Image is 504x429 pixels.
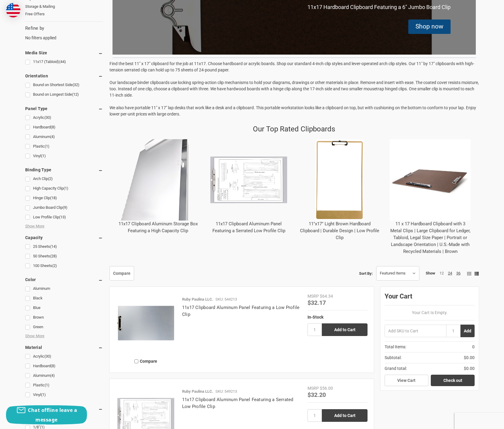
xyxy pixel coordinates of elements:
a: 50 Sheets [25,252,103,260]
span: (1) [41,392,46,397]
a: Blue [25,304,103,312]
span: Show More [25,223,44,229]
div: 11x17 Clipboard Aluminum Storage Box Featuring a High Capacity Clip [112,134,203,239]
div: Your Cart [385,291,475,305]
span: Show [426,270,435,276]
span: (8) [51,364,55,368]
a: Aluminum [25,133,103,141]
a: 100 Sheets [25,262,103,270]
span: Total Items: [385,344,406,350]
a: Bound on Longest Side [25,91,103,99]
p: SKU: 549213 [215,388,237,394]
h5: Color [25,276,103,283]
input: Add to Cart [322,323,367,336]
a: Plastic [25,381,103,389]
a: Green [25,323,103,331]
button: Add [460,325,475,337]
a: Bound on Shortest Side [25,81,103,89]
a: Vinyl [25,152,103,160]
p: Ruby Paulina LLC. [182,388,213,394]
span: Find the best 11" x 17" clipboard for the job at 11x17. Choose hardboard or acrylic boards. Shop ... [109,61,474,72]
div: MSRP [307,293,319,299]
a: 11 x 17 Hardboard Clipboard with 3 Metal Clips | Large Clipboard for Ledger, Tabloid, Legal Size ... [390,221,470,254]
span: (14) [50,244,57,249]
span: (4) [50,373,55,378]
a: 24 [448,271,452,275]
span: Subtotal: [385,355,401,361]
a: Hardboard [25,123,103,131]
a: Free Offers [25,10,103,18]
a: Aluminum [25,372,103,380]
a: 12 [439,271,444,275]
span: (12) [72,92,79,97]
div: 11 x 17 Hardboard Clipboard with 3 Metal Clips | Large Clipboard for Ledger, Tabloid, Legal Size ... [385,134,476,260]
span: (2) [52,263,57,268]
img: 11x17 Clipboard Aluminum Panel Featuring a Serrated Low Profile Clip [208,139,289,220]
a: Black [25,294,103,302]
div: 11"x17" Light Brown Hardboard Clipboard | Durable Design | Low Profile Clip [294,134,385,246]
p: Your Cart Is Empty. [385,310,475,316]
a: 36 [456,271,460,275]
span: (13) [59,215,66,219]
span: (28) [50,254,57,258]
a: Low Profile Clip [25,213,103,221]
span: $56.00 [320,386,333,391]
div: 11x17 Clipboard Aluminum Panel Featuring a Serrated Low Profile Clip [203,134,294,239]
a: View Cart [385,375,428,386]
a: Hardboard [25,362,103,370]
a: Aluminum [25,285,103,293]
a: 11"x17" Light Brown Hardboard Clipboard | Durable Design | Low Profile Clip [300,221,379,240]
h5: Binding Type [25,166,103,173]
div: Shop now [408,19,451,34]
span: Show More [25,333,44,339]
span: Grand total: [385,365,407,372]
h5: Material [25,344,103,351]
span: Chat offline leave a message [28,407,77,423]
a: 25 Sheets [25,243,103,251]
div: MSRP [307,385,319,391]
span: (9) [63,205,67,210]
img: 11x17 Clipboard Aluminum Storage Box Featuring a High Capacity Clip [117,139,199,220]
span: (32) [73,82,79,87]
h5: Media Size [25,49,103,56]
p: SKU: 544213 [215,296,237,302]
span: (1) [41,154,46,158]
img: duty and tax information for United States [6,3,20,17]
a: Acrylic [25,352,103,361]
button: Chat offline leave a message [6,405,87,424]
a: Plastic [25,142,103,151]
a: Hinge Clip [25,194,103,202]
a: 11x17 Clipboard Aluminum Storage Box Featuring a High Capacity Clip [118,221,198,233]
span: We also have portable 11" x 17" lap desks that work like a desk and a clipboard. This portable wo... [109,105,476,116]
span: (4) [50,134,55,139]
span: $64.34 [320,294,333,298]
a: Check out [431,375,475,386]
span: 0 [472,344,475,350]
span: (8) [51,125,55,129]
img: 11x17 Clipboard Aluminum Panel Featuring a Low Profile Clip [116,293,176,353]
div: No filters applied [25,25,103,41]
span: $32.17 [307,298,326,306]
span: $32.20 [307,391,326,398]
span: $0.00 [464,365,475,372]
span: (1) [45,144,49,148]
a: 11x17 Clipboard Aluminum Panel Featuring a Serrated Low Profile Clip [212,221,285,233]
input: Add to Cart [322,409,367,422]
input: Add SKU to Cart [385,325,446,337]
p: Ruby Paulina LLC. [182,296,213,302]
img: 11"x17" Light Brown Hardboard Clipboard | Durable Design | Low Profile Clip [299,139,380,220]
label: Compare [116,356,176,366]
h5: Orientation [25,72,103,79]
a: Acrylic [25,114,103,122]
a: Arch Clip [25,175,103,183]
h5: Panel Type [25,105,103,112]
div: Shop now [415,22,443,31]
a: Storage & Mailing [25,3,103,10]
span: (18) [50,196,57,200]
span: (1) [45,383,49,387]
img: 11 x 17 Hardboard Clipboard with 3 Metal Clips | Large Clipboard for Ledger, Tabloid, Legal Size ... [390,139,471,220]
span: (44) [59,59,66,64]
a: Compare [109,266,134,280]
a: High Capacity Clip [25,184,103,193]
